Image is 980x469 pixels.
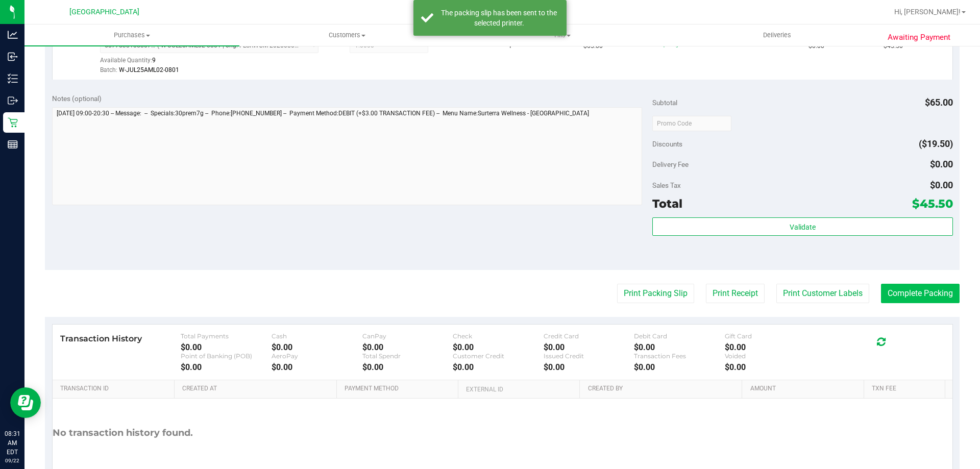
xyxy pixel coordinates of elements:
span: Delivery Fee [652,160,689,168]
span: Validate [790,223,816,231]
span: Customers [240,31,454,40]
div: $0.00 [725,362,816,372]
span: Batch: [100,66,117,73]
div: $0.00 [544,362,634,372]
div: $0.00 [453,342,544,352]
div: $0.00 [453,362,544,372]
button: Print Packing Slip [617,284,694,303]
div: $0.00 [272,342,362,352]
div: CanPay [362,332,453,340]
span: Sales Tax [652,181,681,189]
div: Total Spendr [362,352,453,360]
a: Amount [750,385,860,393]
div: Debit Card [634,332,725,340]
span: Deliveries [749,31,805,40]
span: Awaiting Payment [888,32,950,43]
button: Print Customer Labels [776,284,869,303]
a: Created At [182,385,332,393]
a: Transaction ID [60,385,170,393]
span: Purchases [24,31,239,40]
div: Gift Card [725,332,816,340]
div: $0.00 [181,362,272,372]
inline-svg: Outbound [8,95,18,106]
a: Deliveries [670,24,885,46]
a: Purchases [24,24,239,46]
div: $0.00 [544,342,634,352]
div: $0.00 [181,342,272,352]
div: The packing slip has been sent to the selected printer. [439,8,559,28]
a: Customers [239,24,454,46]
span: Hi, [PERSON_NAME]! [894,8,961,16]
div: $0.00 [634,362,725,372]
input: Promo Code [652,116,731,131]
th: External ID [458,380,579,399]
iframe: Resource center [10,387,41,418]
span: $0.00 [930,180,953,190]
button: Complete Packing [881,284,960,303]
button: Validate [652,217,952,236]
div: $0.00 [272,362,362,372]
div: Transaction Fees [634,352,725,360]
inline-svg: Retail [8,117,18,128]
div: AeroPay [272,352,362,360]
span: [GEOGRAPHIC_DATA] [69,8,139,16]
span: W-JUL25AML02-0801 [119,66,179,73]
span: $45.50 [912,196,953,211]
span: Total [652,196,682,211]
inline-svg: Reports [8,139,18,150]
a: Created By [588,385,738,393]
p: 08:31 AM EDT [5,429,20,457]
div: $0.00 [634,342,725,352]
div: Customer Credit [453,352,544,360]
button: Print Receipt [706,284,765,303]
div: $0.00 [362,362,453,372]
div: Total Payments [181,332,272,340]
p: 09/22 [5,457,20,464]
div: Voided [725,352,816,360]
div: Available Quantity: [100,53,330,73]
div: Check [453,332,544,340]
a: Payment Method [345,385,454,393]
span: ($19.50) [919,138,953,149]
inline-svg: Analytics [8,30,18,40]
inline-svg: Inbound [8,52,18,62]
span: $0.00 [930,159,953,169]
span: Discounts [652,135,682,153]
inline-svg: Inventory [8,73,18,84]
span: 9 [152,57,156,64]
div: Cash [272,332,362,340]
div: $0.00 [362,342,453,352]
div: Issued Credit [544,352,634,360]
a: Txn Fee [872,385,941,393]
span: Notes (optional) [52,94,102,103]
div: No transaction history found. [53,399,193,467]
div: $0.00 [725,342,816,352]
span: $65.00 [925,97,953,108]
div: Credit Card [544,332,634,340]
span: Subtotal [652,98,677,107]
div: Point of Banking (POB) [181,352,272,360]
